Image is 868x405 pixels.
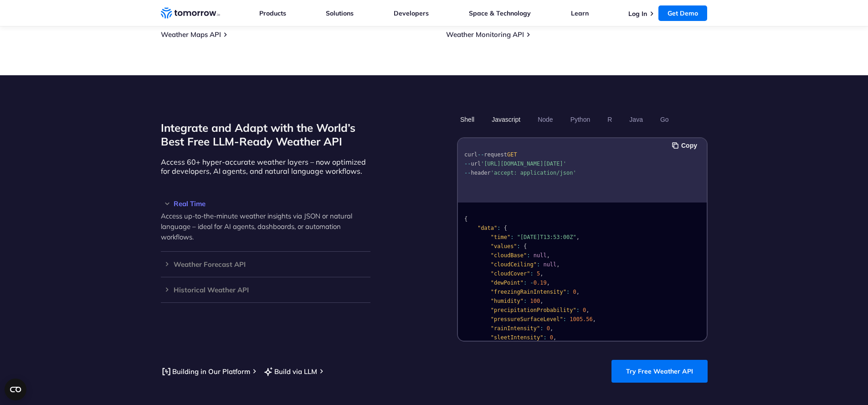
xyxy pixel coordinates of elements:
span: 'accept: application/json' [490,170,576,176]
a: Build via LLM [263,366,317,377]
span: "cloudCeiling" [490,261,536,268]
a: Developers [394,9,429,17]
span: : [517,243,520,249]
a: Weather Monitoring API [446,30,524,39]
span: 1005.56 [570,316,593,322]
span: { [524,243,527,249]
button: Shell [457,112,478,127]
span: , [546,280,550,286]
span: : [510,234,514,240]
span: "humidity" [490,298,523,304]
p: Access 60+ hyper-accurate weather layers – now optimized for developers, AI agents, and natural l... [161,157,370,176]
h3: Real Time [161,200,370,207]
span: null [543,261,556,268]
span: , [556,261,560,268]
a: Try Free Weather API [611,360,708,383]
span: : [530,270,533,277]
span: : [536,261,539,268]
span: "rainIntensity" [490,325,539,332]
span: : [576,307,579,313]
span: "sleetIntensity" [490,334,543,341]
span: "precipitationProbability" [490,307,576,313]
button: R [604,112,615,127]
a: Get Demo [658,5,707,21]
span: , [586,307,589,313]
button: Open CMP widget [5,379,26,400]
span: "cloudCover" [490,270,530,277]
span: , [540,270,543,277]
span: "data" [477,225,497,231]
span: - [530,280,533,286]
span: { [464,216,467,222]
span: : [563,316,566,322]
span: , [576,234,579,240]
span: : [566,289,569,295]
span: 0.19 [533,280,546,286]
a: Solutions [326,9,354,17]
h3: Weather Forecast API [161,261,370,268]
h2: Integrate and Adapt with the World’s Best Free LLM-Ready Weather API [161,121,370,148]
span: -- [477,151,483,158]
p: Access up-to-the-minute weather insights via JSON or natural language – ideal for AI agents, dash... [161,211,370,242]
span: 0 [573,289,576,295]
button: Javascript [488,112,524,127]
button: Python [567,112,593,127]
span: curl [464,151,478,158]
button: Go [657,112,672,127]
span: 5 [536,270,539,277]
a: Learn [571,9,589,17]
span: header [471,170,490,176]
span: , [553,334,556,341]
span: 0 [550,334,553,341]
span: 0 [583,307,586,313]
span: : [524,280,527,286]
a: Space & Technology [469,9,531,17]
span: 0 [546,325,550,332]
span: , [592,316,596,322]
span: { [503,225,507,231]
button: Java [626,112,646,127]
span: : [524,298,527,304]
button: Copy [672,140,700,151]
a: Log In [628,10,647,18]
button: Node [534,112,556,127]
span: -- [464,170,471,176]
span: "time" [490,234,510,240]
span: '[URL][DOMAIN_NAME][DATE]' [481,161,566,167]
span: 100 [530,298,540,304]
a: Products [259,9,286,17]
span: null [533,252,546,259]
span: url [471,161,481,167]
span: request [484,151,507,158]
span: "freezingRainIntensity" [490,289,566,295]
span: "cloudBase" [490,252,526,259]
a: Weather Maps API [161,30,221,39]
span: , [576,289,579,295]
span: : [543,334,546,341]
span: GET [507,151,517,158]
span: "[DATE]T13:53:00Z" [517,234,576,240]
a: Home link [161,6,220,20]
h3: Historical Weather API [161,286,370,293]
span: : [540,325,543,332]
span: "dewPoint" [490,280,523,286]
span: "pressureSurfaceLevel" [490,316,563,322]
span: , [540,298,543,304]
span: "values" [490,243,517,249]
span: , [546,252,550,259]
span: : [497,225,500,231]
a: Building in Our Platform [161,366,250,377]
span: : [527,252,530,259]
span: , [550,325,553,332]
span: -- [464,161,471,167]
